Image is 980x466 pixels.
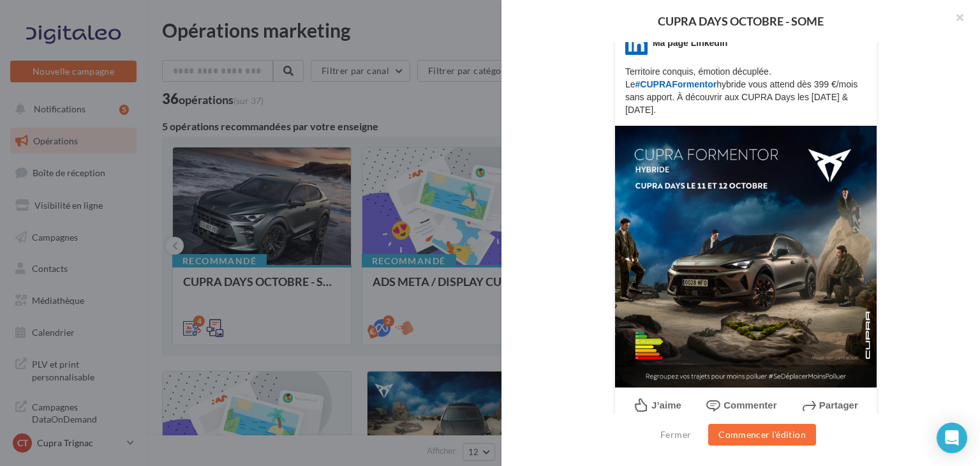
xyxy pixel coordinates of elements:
[615,126,877,387] img: Formentor_Loyer_1x1.jpg
[819,400,858,410] span: Partager
[635,79,717,89] span: #CUPRAFormentor
[655,427,696,442] button: Fermer
[651,400,681,410] span: J’aime
[708,424,816,446] button: Commencer l'édition
[522,15,960,27] div: CUPRA DAYS OCTOBRE - SOME
[625,65,866,116] p: Territoire conquis, émotion décuplée. Le hybride vous attend dès 399 €/mois sans apport. À découv...
[653,36,727,49] div: Ma page Linkedin
[937,423,967,453] div: Open Intercom Messenger
[724,400,776,410] span: Commenter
